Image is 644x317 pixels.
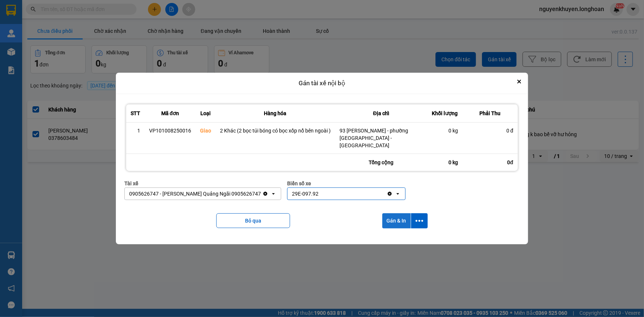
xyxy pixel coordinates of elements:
svg: Clear value [387,191,393,197]
div: 0905626747 - [PERSON_NAME] Quảng Ngãi 0905626747 [129,190,261,197]
div: 0 kg [427,154,462,171]
div: Tài xế [124,179,281,187]
svg: open [395,191,401,197]
div: dialog [116,73,528,244]
div: VP101008250016 [149,127,191,134]
input: Selected 29E-097.92. [319,190,320,197]
input: Selected 0905626747 - Nguyễn Khuyến Quảng Ngãi 0905626747. [262,190,262,197]
div: Loại [200,109,211,118]
div: Mã đơn [149,109,191,118]
button: Bỏ qua [216,213,290,228]
div: Khối lượng [432,109,458,118]
div: 0 kg [432,127,458,134]
button: Close [515,77,524,86]
div: 0 đ [467,127,513,134]
div: Hàng hóa [220,109,331,118]
div: STT [131,109,140,118]
button: Gán & In [382,213,411,228]
div: Giao [200,127,211,134]
div: 1 [131,127,140,134]
svg: open [271,191,276,197]
div: Biển số xe [287,179,406,187]
div: Phải Thu [467,109,513,118]
div: 2 Khác (2 bọc túi bóng có bọc xốp nổ bên ngoài ) [220,127,331,134]
div: 93 [PERSON_NAME] - phường [GEOGRAPHIC_DATA] - [GEOGRAPHIC_DATA] [340,127,423,149]
div: Địa chỉ [340,109,423,118]
div: 0đ [462,154,518,171]
svg: Clear value [262,191,268,197]
div: 29E-097.92 [292,190,318,197]
div: Tổng cộng [335,154,427,171]
div: Gán tài xế nội bộ [116,73,528,94]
